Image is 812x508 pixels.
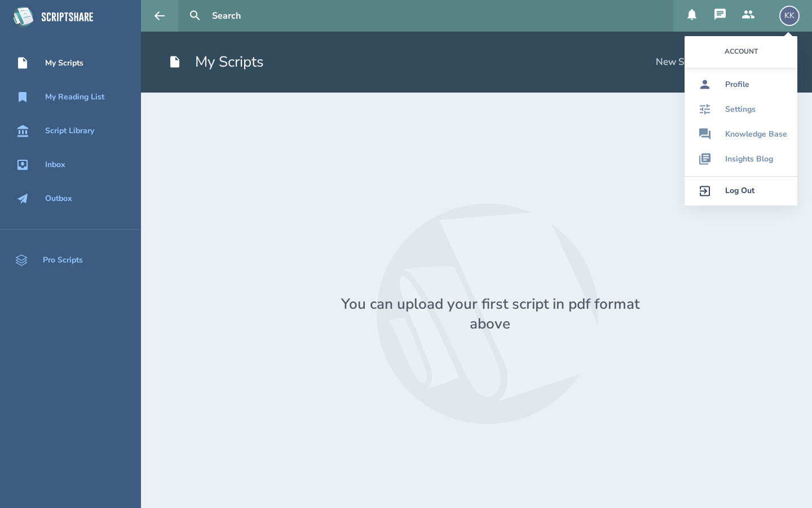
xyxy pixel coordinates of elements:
div: Account [685,36,797,68]
div: Inbox [45,160,65,169]
div: Outbox [45,194,72,203]
div: Settings [725,105,756,114]
div: My Scripts [45,59,83,68]
div: Script Library [45,126,94,135]
a: Knowledge Base [685,122,797,147]
div: Profile [725,80,749,89]
div: Knowledge Base [725,130,787,139]
a: Profile [685,72,797,97]
div: My Reading List [45,93,104,102]
h1: My Scripts [168,52,264,72]
a: Insights Blog [685,147,797,172]
div: New Script [656,56,704,68]
a: Log Out [685,176,797,205]
div: You can upload your first script in pdf format above [321,294,659,334]
div: KK [779,6,800,26]
div: Log Out [725,186,754,195]
div: Insights Blog [725,155,773,164]
div: Pro Scripts [43,256,83,265]
a: Settings [685,97,797,122]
